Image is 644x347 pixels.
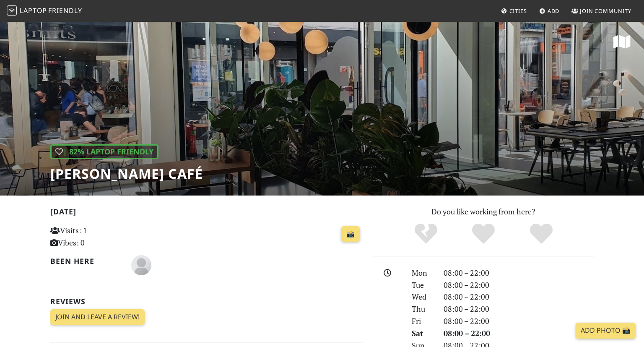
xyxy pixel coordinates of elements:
[341,226,360,242] a: 📸
[20,6,47,15] span: Laptop
[131,259,151,269] span: m
[50,257,121,266] h2: Been here
[50,224,148,249] p: Visits: 1 Vibes: 0
[397,222,455,245] div: No
[50,166,203,182] h1: [PERSON_NAME] Café
[576,323,636,339] a: Add Photo 📸
[48,6,82,15] span: Friendly
[439,327,599,339] div: 08:00 – 22:00
[439,279,599,291] div: 08:00 – 22:00
[439,303,599,315] div: 08:00 – 22:00
[536,3,563,18] a: Add
[50,207,363,219] h2: [DATE]
[439,291,599,303] div: 08:00 – 22:00
[407,279,439,291] div: Tue
[373,206,594,218] p: Do you like working from here?
[407,267,439,279] div: Mon
[50,144,158,159] div: | 82% Laptop Friendly
[50,297,363,306] h2: Reviews
[568,3,635,18] a: Join Community
[512,222,570,245] div: Definitely!
[7,5,17,16] img: LaptopFriendly
[50,309,145,325] a: Join and leave a review!
[407,291,439,303] div: Wed
[7,4,82,18] a: LaptopFriendly LaptopFriendly
[131,255,151,275] img: blank-535327c66bd565773addf3077783bbfce4b00ec00e9fd257753287c682c7fa38.png
[580,7,631,15] span: Join Community
[407,327,439,339] div: Sat
[548,7,560,15] span: Add
[509,7,527,15] span: Cities
[439,315,599,327] div: 08:00 – 22:00
[498,3,530,18] a: Cities
[407,303,439,315] div: Thu
[454,222,512,245] div: Yes
[407,315,439,327] div: Fri
[439,267,599,279] div: 08:00 – 22:00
